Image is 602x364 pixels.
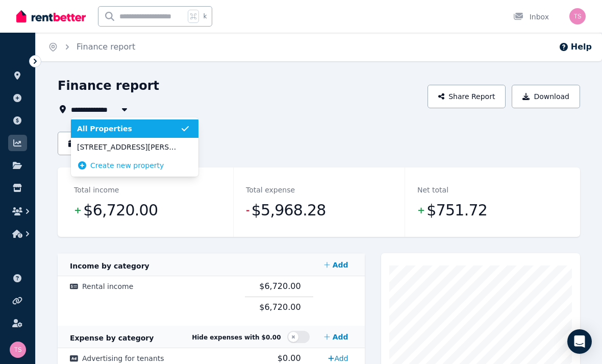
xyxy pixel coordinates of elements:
span: Rental income [82,282,133,290]
nav: Breadcrumb [36,33,147,61]
button: Download [512,85,580,108]
span: ORGANISE [8,56,40,63]
a: Add [320,255,353,275]
span: Expense by category [70,334,154,342]
span: $6,720.00 [83,200,158,221]
span: $5,968.28 [252,200,326,221]
div: Open Intercom Messenger [567,329,592,354]
dt: Total expense [246,184,295,196]
span: $6,720.00 [259,302,300,312]
span: Create new property [90,160,164,171]
a: Add [320,327,353,347]
span: - [246,203,249,217]
span: $6,720.00 [259,281,300,291]
div: Inbox [513,12,549,22]
span: Income by category [70,262,149,270]
dt: Total income [74,184,119,196]
span: [STREET_ADDRESS][PERSON_NAME] [77,142,180,152]
a: Finance report [77,42,135,52]
button: Date filter [58,132,126,155]
span: All Properties [77,124,180,134]
img: Tom Soleymanbik [569,8,586,25]
span: Hide expenses with $0.00 [192,334,281,341]
button: Share Report [428,85,506,108]
span: Advertising for tenants [82,354,164,362]
span: + [74,203,81,217]
img: Tom Soleymanbik [10,342,26,358]
span: $751.72 [427,200,487,221]
button: Help [559,41,592,53]
span: k [203,12,207,20]
h1: Finance report [58,78,159,94]
span: $0.00 [278,353,301,363]
dt: Net total [417,184,448,196]
img: RentBetter [16,9,86,24]
span: + [417,203,424,217]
